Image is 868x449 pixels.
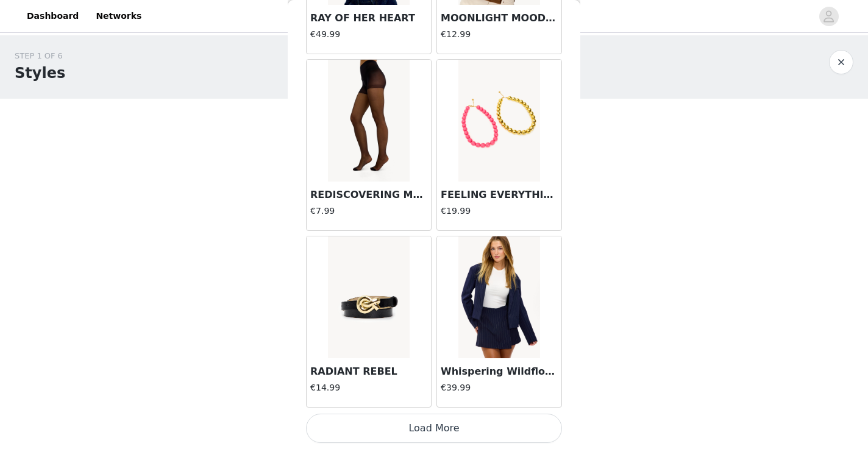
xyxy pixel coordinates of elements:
img: RADIANT REBEL [328,236,409,358]
h3: Whispering Wildflowers [441,364,558,379]
h3: REDISCOVERING MYSELF [310,188,427,202]
h3: RAY OF HER HEART [310,11,427,26]
img: REDISCOVERING MYSELF [328,60,409,182]
h4: €14.99 [310,381,427,394]
div: avatar [823,7,834,26]
h1: Styles [15,62,65,84]
img: Whispering Wildflowers [458,236,539,358]
h3: RADIANT REBEL [310,364,427,379]
h4: €12.99 [441,28,558,41]
img: FEELING EVERYTHING [458,60,539,182]
h4: €39.99 [441,381,558,394]
h4: €7.99 [310,205,427,217]
h3: MOONLIGHT MOOD BORDEAUX [441,11,558,26]
h4: €49.99 [310,28,427,41]
button: Load More [306,414,562,443]
a: Networks [88,2,149,30]
h3: FEELING EVERYTHING [441,188,558,202]
a: Dashboard [20,2,86,30]
h4: €19.99 [441,205,558,217]
div: STEP 1 OF 6 [15,50,65,62]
